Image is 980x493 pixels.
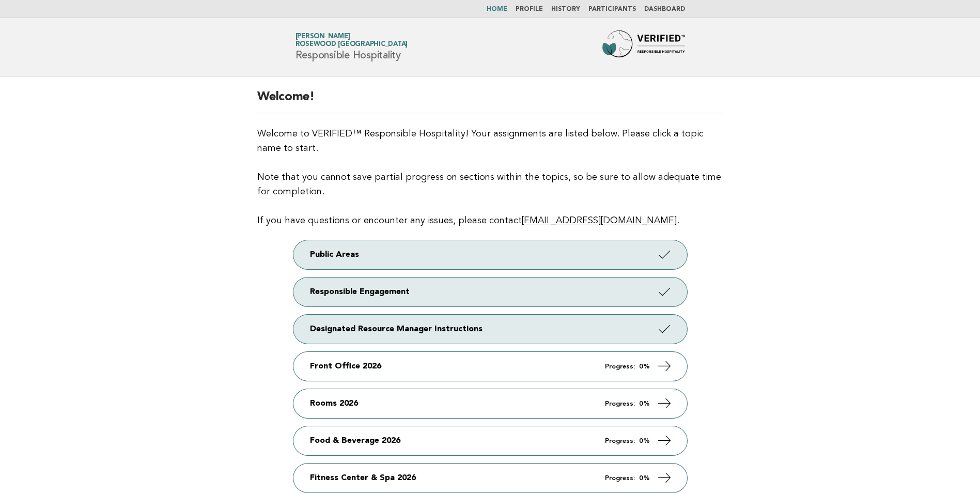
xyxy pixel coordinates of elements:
span: Rosewood [GEOGRAPHIC_DATA] [295,41,408,48]
a: Front Office 2026 Progress: 0% [293,352,687,381]
h2: Welcome! [257,89,723,114]
img: Forbes Travel Guide [602,30,685,64]
em: Progress: [605,475,635,482]
a: Dashboard [644,6,685,12]
em: Progress: [605,363,635,370]
a: Designated Resource Manager Instructions [293,315,687,344]
p: Welcome to VERIFIED™ Responsible Hospitality! Your assignments are listed below. Please click a t... [257,127,723,228]
a: Rooms 2026 Progress: 0% [293,389,687,418]
a: History [551,6,580,12]
a: Fitness Center & Spa 2026 Progress: 0% [293,464,687,492]
h1: Responsible Hospitality [295,34,408,60]
em: Progress: [605,400,635,407]
strong: 0% [639,363,650,370]
a: [EMAIL_ADDRESS][DOMAIN_NAME] [522,216,677,225]
strong: 0% [639,475,650,482]
em: Progress: [605,438,635,444]
a: Participants [588,6,636,12]
a: Home [487,6,507,12]
strong: 0% [639,400,650,407]
a: Food & Beverage 2026 Progress: 0% [293,426,687,455]
a: Profile [516,6,543,12]
a: Public Areas [293,240,687,269]
a: [PERSON_NAME]Rosewood [GEOGRAPHIC_DATA] [295,33,408,48]
strong: 0% [639,438,650,444]
a: Responsible Engagement [293,278,687,306]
